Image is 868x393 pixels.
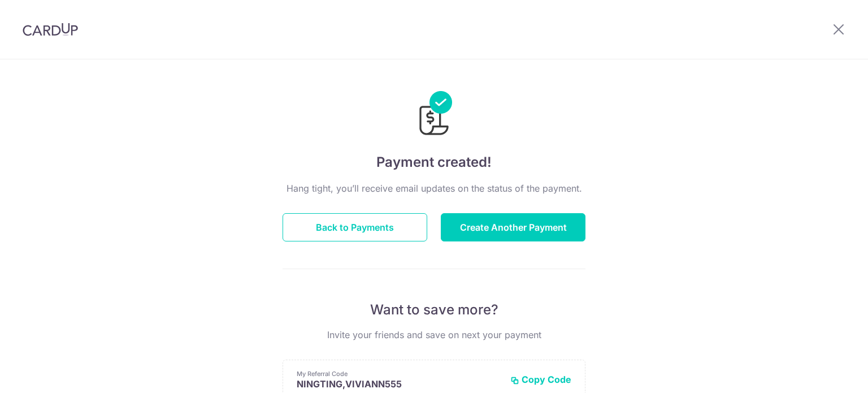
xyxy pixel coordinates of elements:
[283,213,427,241] button: Back to Payments
[283,152,585,172] h4: Payment created!
[441,213,585,241] button: Create Another Payment
[283,182,585,195] p: Hang tight, you’ll receive email updates on the status of the payment.
[283,328,585,342] p: Invite your friends and save on next your payment
[297,369,501,378] p: My Referral Code
[283,301,585,319] p: Want to save more?
[23,23,78,36] img: CardUp
[297,378,501,390] p: NINGTING,VIVIANN555
[416,91,452,139] img: Payments
[510,374,571,385] button: Copy Code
